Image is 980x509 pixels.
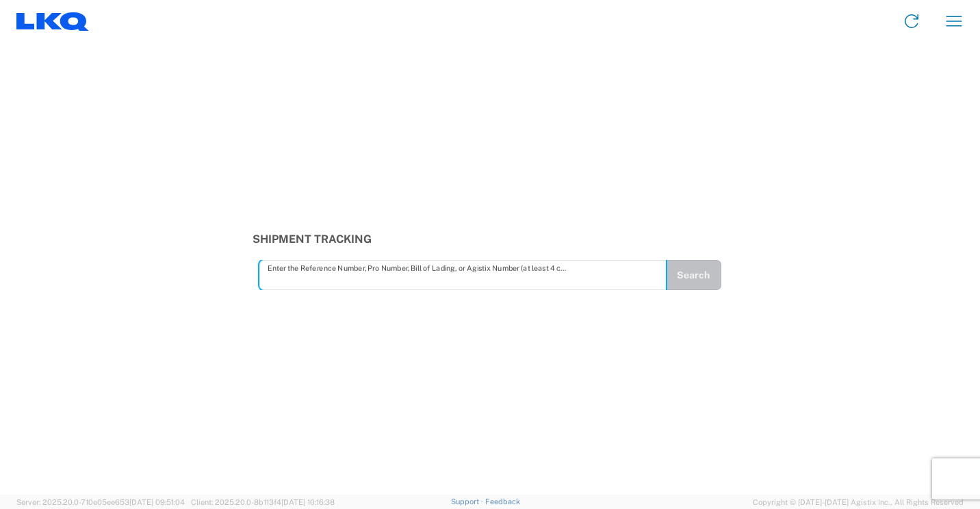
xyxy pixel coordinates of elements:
[16,498,185,506] span: Server: 2025.20.0-710e05ee653
[485,497,520,506] a: Feedback
[129,498,185,506] span: [DATE] 09:51:04
[451,497,485,506] a: Support
[281,498,335,506] span: [DATE] 10:16:38
[753,496,964,508] span: Copyright © [DATE]-[DATE] Agistix Inc., All Rights Reserved
[191,498,335,506] span: Client: 2025.20.0-8b113f4
[253,233,728,246] h3: Shipment Tracking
